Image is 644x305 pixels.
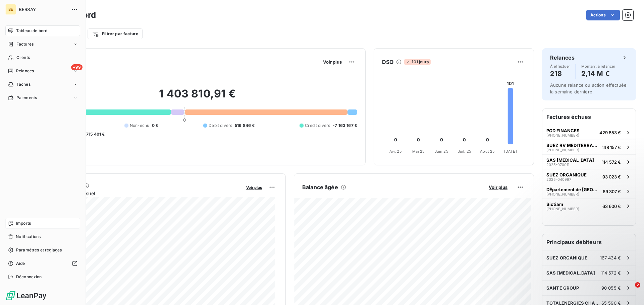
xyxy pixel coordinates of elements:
[550,64,570,68] span: À effectuer
[5,258,80,269] a: Aide
[435,149,448,154] tspan: Juin 25
[19,7,67,12] span: BERSAY
[542,154,636,169] button: SAS [MEDICAL_DATA]2025-070011114 572 €
[323,59,342,65] span: Voir plus
[542,234,636,250] h6: Principaux débiteurs
[305,123,330,129] span: Crédit divers
[5,290,47,301] img: Logo LeanPay
[152,123,158,129] span: 0 €
[489,184,507,190] span: Voir plus
[586,10,620,20] button: Actions
[546,192,579,196] span: [PHONE_NUMBER]
[581,68,615,79] h4: 2,14 M €
[16,234,41,240] span: Notifications
[546,163,569,167] span: 2025-070011
[235,123,255,129] span: 516 846 €
[542,140,636,154] button: SUEZ RV MEDITERRANEE[PHONE_NUMBER]148 157 €
[480,149,495,154] tspan: Août 25
[5,4,16,15] div: BE
[635,282,640,288] span: 2
[458,149,471,154] tspan: Juil. 25
[602,204,621,209] span: 63 600 €
[38,190,241,197] span: Chiffre d'affaires mensuel
[88,28,143,39] button: Filtrer par facture
[550,54,575,62] h6: Relances
[382,58,393,66] h6: DSO
[546,177,571,181] span: 2025-040997
[546,128,580,133] span: PGD FINANCES
[546,207,579,211] span: [PHONE_NUMBER]
[16,68,34,74] span: Relances
[16,247,62,253] span: Paramètres et réglages
[404,59,430,65] span: 101 jours
[209,123,232,129] span: Débit divers
[84,131,105,137] span: -715 401 €
[542,199,636,213] button: Sictiam[PHONE_NUMBER]63 600 €
[599,130,621,135] span: 429 853 €
[550,68,570,79] h4: 218
[542,184,636,199] button: DÉpartement de [GEOGRAPHIC_DATA][PHONE_NUMBER]69 307 €
[71,64,83,70] span: +99
[16,260,25,266] span: Aide
[16,220,31,226] span: Imports
[16,95,37,101] span: Paiements
[542,109,636,125] h6: Factures échues
[487,184,509,190] button: Voir plus
[542,125,636,140] button: PGD FINANCES[PHONE_NUMBER]429 853 €
[621,282,637,298] iframe: Intercom live chat
[546,172,587,177] span: SUEZ ORGANIQUE
[16,81,31,87] span: Tâches
[302,183,338,191] h6: Balance âgée
[546,187,600,192] span: DÉpartement de [GEOGRAPHIC_DATA]
[542,169,636,184] button: SUEZ ORGANIQUE2025-04099793 023 €
[602,159,621,165] span: 114 572 €
[389,149,402,154] tspan: Avr. 25
[550,82,627,94] span: Aucune relance ou action effectuée la semaine dernière.
[130,123,149,129] span: Non-échu
[246,185,262,190] span: Voir plus
[333,123,357,129] span: -7 163 167 €
[16,55,30,61] span: Clients
[16,28,47,34] span: Tableau de bord
[601,285,621,291] span: 90 055 €
[504,149,517,154] tspan: [DATE]
[546,157,594,163] span: SAS [MEDICAL_DATA]
[16,274,42,280] span: Déconnexion
[321,59,344,65] button: Voir plus
[603,189,621,194] span: 69 307 €
[510,240,644,287] iframe: Intercom notifications message
[602,174,621,179] span: 93 023 €
[581,64,615,68] span: Montant à relancer
[412,149,425,154] tspan: Mai 25
[546,133,579,137] span: [PHONE_NUMBER]
[183,117,186,123] span: 0
[546,285,579,291] span: SANTE GROUP
[546,148,579,152] span: [PHONE_NUMBER]
[602,145,621,150] span: 148 157 €
[546,143,599,148] span: SUEZ RV MEDITERRANEE
[244,184,264,190] button: Voir plus
[38,87,357,107] h2: 1 403 810,91 €
[16,41,34,47] span: Factures
[546,202,563,207] span: Sictiam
